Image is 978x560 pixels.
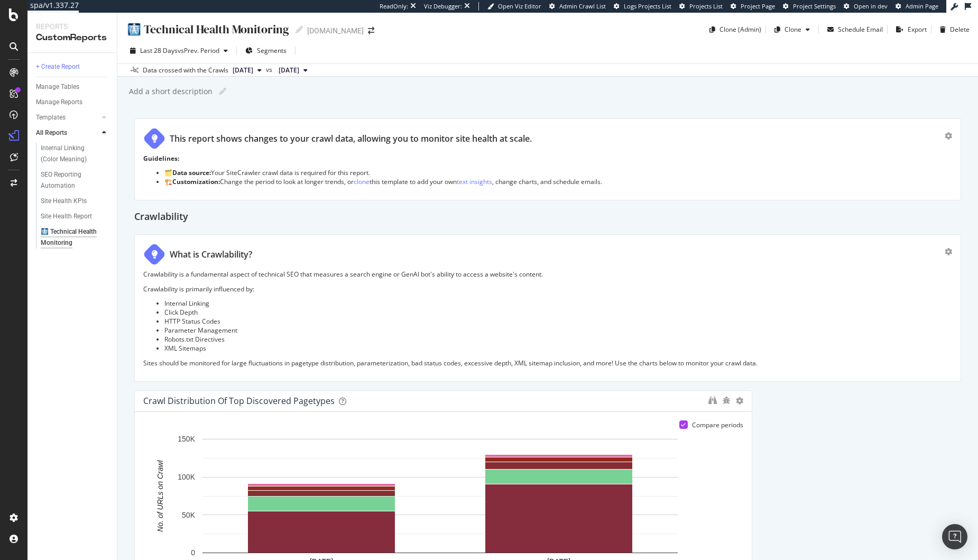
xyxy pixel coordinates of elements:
span: 2025 Sep. 13th [233,66,253,75]
div: This report shows changes to your crawl data, allowing you to monitor site health at scale.Guidel... [134,118,961,200]
a: 🩻 Technical Health Monitoring [41,226,109,249]
span: Projects List [689,2,723,10]
a: Projects List [679,2,723,11]
p: Crawlability is primarily influenced by: [143,284,952,293]
div: Manage Tables [36,81,79,93]
span: vs [266,65,274,75]
div: binoculars [708,396,717,405]
a: Site Health Report [41,211,109,222]
li: XML Sitemaps [164,344,952,353]
div: Add a short description [128,86,213,97]
a: Open Viz Editor [487,2,541,11]
button: Last 28 DaysvsPrev. Period [126,42,232,59]
span: Project Settings [793,2,836,10]
span: Admin Crawl List [559,2,606,10]
strong: Data source: [172,168,211,177]
div: Schedule Email [838,25,883,34]
a: Project Page [731,2,775,11]
a: Site Health KPIs [41,196,109,207]
li: 🗂️ Your SiteCrawler crawl data is required for this report. [164,168,952,177]
span: Last 28 Days [140,46,178,55]
div: arrow-right-arrow-left [368,27,374,34]
a: Manage Tables [36,81,109,93]
div: 🩻 Technical Health Monitoring [41,226,102,249]
text: 0 [191,548,195,557]
div: bug [722,397,731,404]
div: gear [945,248,952,255]
button: [DATE] [274,64,312,77]
button: Clone (Admin) [705,21,761,38]
div: What is Crawlability? [170,249,252,261]
div: gear [945,132,952,140]
button: Delete [936,21,970,38]
span: vs Prev. Period [178,46,219,55]
a: clone [354,177,370,186]
div: All Reports [36,127,67,139]
div: Internal Linking (Color Meaning) [41,143,103,165]
text: 100K [178,473,195,481]
p: Sites should be monitored for large fluctuations in pagetype distribution, parameterization, bad ... [143,359,952,368]
a: text insights [457,177,492,186]
span: Admin Page [906,2,938,10]
a: All Reports [36,127,99,139]
li: Internal Linking [164,299,952,308]
div: Reports [36,21,108,32]
span: Open Viz Editor [498,2,541,10]
button: Clone [770,21,814,38]
li: Parameter Management [164,326,952,335]
div: What is Crawlability?Crawlability is a fundamental aspect of technical SEO that measures a search... [134,234,961,381]
div: Templates [36,112,66,123]
div: Site Health Report [41,211,92,222]
a: Internal Linking (Color Meaning) [41,143,109,165]
div: This report shows changes to your crawl data, allowing you to monitor site health at scale. [170,133,532,145]
li: HTTP Status Codes [164,317,952,326]
text: 150K [178,435,195,443]
strong: Guidelines: [143,154,179,163]
li: Click Depth [164,308,952,317]
a: Admin Page [896,2,938,11]
a: + Create Report [36,61,109,72]
div: 🩻 Technical Health Monitoring [126,21,289,38]
div: Compare periods [692,420,743,429]
button: Export [892,21,927,38]
a: Logs Projects List [614,2,671,11]
span: 2025 Aug. 16th [279,66,299,75]
li: Robots.txt Directives [164,335,952,344]
a: Templates [36,112,99,123]
text: 50K [182,511,196,519]
div: Clone [785,25,801,34]
div: CustomReports [36,32,108,44]
i: Edit report name [296,26,303,33]
div: Crawl Distribution of Top Discovered Pagetypes [143,396,335,406]
text: No. of URLs on Crawl [156,460,164,531]
p: Crawlability is a fundamental aspect of technical SEO that measures a search engine or GenAI bot'... [143,270,952,279]
a: Manage Reports [36,97,109,108]
div: + Create Report [36,61,80,72]
div: Viz Debugger: [424,2,462,11]
li: 🏗️ Change the period to look at longer trends, or this template to add your own , change charts, ... [164,177,952,186]
div: Manage Reports [36,97,82,108]
strong: Customization: [172,177,220,186]
a: SEO Reporting Automation [41,169,109,191]
div: Data crossed with the Crawls [143,66,228,75]
h2: Crawlability [134,209,188,226]
a: Open in dev [844,2,888,11]
span: Project Page [741,2,775,10]
div: [DOMAIN_NAME] [307,25,364,36]
div: Crawlability [134,209,961,226]
div: ReadOnly: [380,2,408,11]
button: Schedule Email [823,21,883,38]
div: Delete [950,25,970,34]
button: [DATE] [228,64,266,77]
div: SEO Reporting Automation [41,169,101,191]
span: Open in dev [854,2,888,10]
span: Logs Projects List [624,2,671,10]
div: Open Intercom Messenger [942,524,967,549]
i: Edit report name [219,88,226,95]
div: Clone (Admin) [719,25,761,34]
a: Project Settings [783,2,836,11]
button: Segments [241,42,291,59]
div: Export [908,25,927,34]
div: Site Health KPIs [41,196,87,207]
a: Admin Crawl List [549,2,606,11]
